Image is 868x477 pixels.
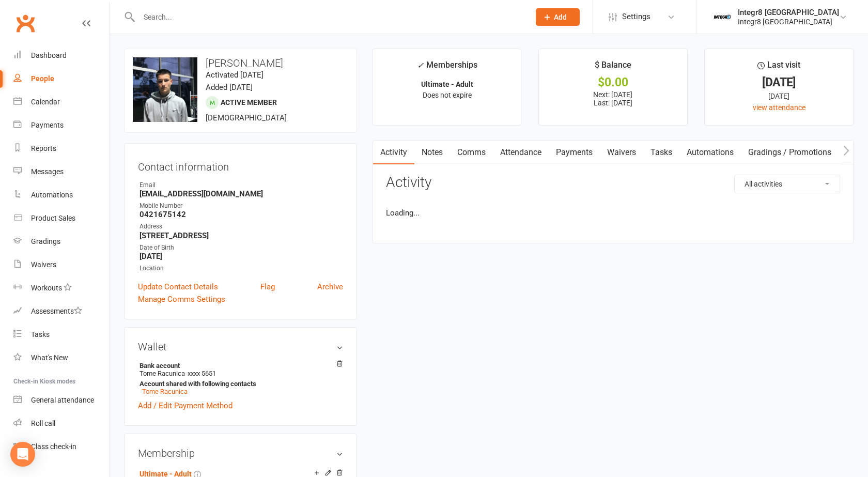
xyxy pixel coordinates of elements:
[712,7,733,27] img: thumb_image1744271085.png
[31,191,73,199] div: Automations
[206,83,253,92] time: Added [DATE]
[753,103,805,112] a: view attendance
[31,237,60,245] div: Gradings
[138,281,218,293] a: Update Contact Details
[133,57,197,122] img: image1756713440.png
[206,113,287,122] span: [DEMOGRAPHIC_DATA]
[139,210,343,219] strong: 0421675142
[549,141,600,164] a: Payments
[31,98,60,106] div: Calendar
[622,5,650,28] span: Settings
[13,300,109,323] a: Assessments
[13,183,109,207] a: Automations
[31,307,82,315] div: Assessments
[13,114,109,137] a: Payments
[450,141,493,164] a: Comms
[133,57,348,69] h3: [PERSON_NAME]
[12,10,38,36] a: Clubworx
[13,412,109,435] a: Roll call
[139,264,343,273] div: Location
[31,353,68,362] div: What's New
[738,17,839,26] div: Integr8 [GEOGRAPHIC_DATA]
[142,388,188,395] a: Tome Racunica
[595,58,631,77] div: $ Balance
[138,157,343,173] h3: Contact information
[138,341,343,352] h3: Wallet
[13,276,109,300] a: Workouts
[417,58,477,78] div: Memberships
[31,260,56,269] div: Waivers
[139,189,343,198] strong: [EMAIL_ADDRESS][DOMAIN_NAME]
[421,80,473,88] strong: Ultimate - Adult
[643,141,679,164] a: Tasks
[714,90,844,102] div: [DATE]
[31,284,62,292] div: Workouts
[139,252,343,261] strong: [DATE]
[139,180,343,190] div: Email
[13,207,109,230] a: Product Sales
[13,90,109,114] a: Calendar
[13,323,109,346] a: Tasks
[423,91,472,99] span: Does not expire
[13,137,109,160] a: Reports
[417,60,424,70] i: ✓
[31,144,56,152] div: Reports
[31,121,64,129] div: Payments
[386,175,840,191] h3: Activity
[221,98,277,106] span: Active member
[138,293,225,305] a: Manage Comms Settings
[714,77,844,88] div: [DATE]
[757,58,800,77] div: Last visit
[13,44,109,67] a: Dashboard
[386,207,840,219] li: Loading...
[600,141,643,164] a: Waivers
[31,419,55,427] div: Roll call
[31,330,50,338] div: Tasks
[136,10,522,24] input: Search...
[373,141,414,164] a: Activity
[738,8,839,17] div: Integr8 [GEOGRAPHIC_DATA]
[138,399,233,412] a: Add / Edit Payment Method
[31,51,67,59] div: Dashboard
[13,253,109,276] a: Waivers
[548,77,678,88] div: $0.00
[138,448,343,459] h3: Membership
[31,396,94,404] div: General attendance
[554,13,567,21] span: Add
[10,442,35,467] div: Open Intercom Messenger
[414,141,450,164] a: Notes
[138,360,343,397] li: Tome Racunica
[13,346,109,370] a: What's New
[13,160,109,183] a: Messages
[260,281,275,293] a: Flag
[13,389,109,412] a: General attendance kiosk mode
[679,141,741,164] a: Automations
[139,380,338,388] strong: Account shared with following contacts
[13,67,109,90] a: People
[317,281,343,293] a: Archive
[31,167,64,176] div: Messages
[139,362,338,370] strong: Bank account
[13,230,109,253] a: Gradings
[13,435,109,458] a: Class kiosk mode
[741,141,839,164] a: Gradings / Promotions
[31,74,54,83] div: People
[139,201,343,211] div: Mobile Number
[536,8,580,26] button: Add
[188,370,216,377] span: xxxx 5651
[139,243,343,253] div: Date of Birth
[139,222,343,232] div: Address
[139,231,343,240] strong: [STREET_ADDRESS]
[548,90,678,107] p: Next: [DATE] Last: [DATE]
[31,214,75,222] div: Product Sales
[493,141,549,164] a: Attendance
[31,442,76,451] div: Class check-in
[206,70,263,80] time: Activated [DATE]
